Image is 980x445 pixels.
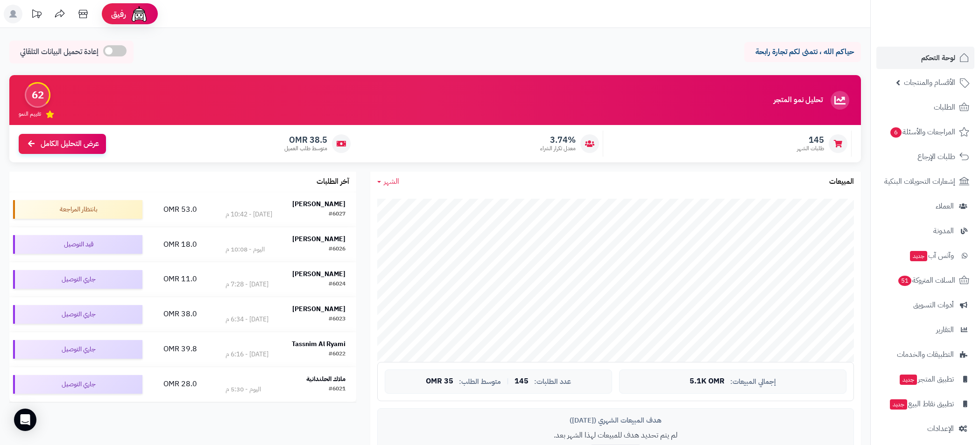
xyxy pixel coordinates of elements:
p: لم يتم تحديد هدف للمبيعات لهذا الشهر بعد. [385,430,846,441]
span: 3.74% [540,135,576,145]
td: 11.0 OMR [146,262,215,297]
span: 145 [797,135,824,145]
span: أدوات التسويق [913,299,954,312]
a: المدونة [876,220,974,242]
a: العملاء [876,195,974,217]
div: اليوم - 5:30 م [226,385,261,394]
div: اليوم - 10:08 م [226,245,265,254]
span: إجمالي المبيعات: [730,378,776,386]
img: logo-2.png [917,25,971,44]
span: تقييم النمو [19,110,41,118]
span: | [507,378,509,385]
h3: المبيعات [829,178,854,186]
a: الإعدادات [876,417,974,440]
a: الشهر [377,176,399,187]
a: طلبات الإرجاع [876,146,974,168]
a: السلات المتروكة51 [876,269,974,292]
span: متوسط الطلب: [459,378,501,386]
span: التقارير [936,323,954,336]
a: تطبيق المتجرجديد [876,368,974,390]
div: جاري التوصيل [13,340,142,359]
td: 38.0 OMR [146,297,215,332]
span: 35 OMR [426,377,453,386]
span: الطلبات [934,101,955,114]
span: رفيق [111,8,126,20]
span: 6 [890,127,902,138]
img: ai-face.png [130,5,148,23]
span: طلبات الشهر [797,145,824,153]
td: 28.0 OMR [146,367,215,402]
strong: Tassnim Al Ryami [292,339,345,349]
a: التقارير [876,319,974,341]
a: تطبيق نقاط البيعجديد [876,393,974,415]
strong: [PERSON_NAME] [292,199,345,209]
span: 51 [898,276,911,286]
span: السلات المتروكة [897,274,955,287]
a: عرض التحليل الكامل [19,134,106,154]
span: الأقسام والمنتجات [904,76,955,89]
span: جديد [910,251,927,261]
div: بانتظار المراجعة [13,200,142,219]
span: تطبيق المتجر [899,373,954,386]
span: جديد [900,375,917,385]
h3: آخر الطلبات [317,178,349,186]
div: جاري التوصيل [13,270,142,289]
span: عدد الطلبات: [534,378,571,386]
span: طلبات الإرجاع [917,150,955,163]
strong: [PERSON_NAME] [292,234,345,244]
div: [DATE] - 10:42 م [226,210,272,219]
div: [DATE] - 6:34 م [226,315,268,324]
span: إشعارات التحويلات البنكية [884,175,955,188]
span: المراجعات والأسئلة [889,125,955,139]
div: #6027 [329,210,345,219]
span: لوحة التحكم [921,51,955,64]
span: العملاء [936,200,954,213]
span: إعادة تحميل البيانات التلقائي [20,47,99,57]
a: لوحة التحكم [876,47,974,69]
td: 18.0 OMR [146,227,215,262]
a: إشعارات التحويلات البنكية [876,170,974,193]
strong: ملاك الحلندانية [306,374,345,384]
span: 38.5 OMR [284,135,327,145]
a: المراجعات والأسئلة6 [876,121,974,143]
a: تحديثات المنصة [25,5,48,26]
span: 145 [515,377,529,386]
span: متوسط طلب العميل [284,145,327,153]
h3: تحليل نمو المتجر [774,96,823,104]
span: التطبيقات والخدمات [897,348,954,361]
div: #6022 [329,350,345,359]
strong: [PERSON_NAME] [292,304,345,314]
span: معدل تكرار الشراء [540,145,576,153]
a: أدوات التسويق [876,294,974,316]
div: #6026 [329,245,345,254]
span: 5.1K OMR [690,377,725,386]
div: جاري التوصيل [13,305,142,324]
div: قيد التوصيل [13,235,142,254]
div: جاري التوصيل [13,375,142,394]
a: الطلبات [876,96,974,118]
span: وآتس آب [909,249,954,262]
span: عرض التحليل الكامل [41,139,99,149]
div: #6023 [329,315,345,324]
div: #6021 [329,385,345,394]
div: [DATE] - 7:28 م [226,280,268,289]
span: تطبيق نقاط البيع [889,397,954,410]
div: Open Intercom Messenger [14,409,36,431]
span: جديد [890,399,907,410]
strong: [PERSON_NAME] [292,269,345,279]
td: 53.0 OMR [146,192,215,227]
span: الشهر [384,176,399,187]
span: الإعدادات [927,422,954,435]
div: #6024 [329,280,345,289]
span: المدونة [933,224,954,237]
a: وآتس آبجديد [876,244,974,267]
p: حياكم الله ، نتمنى لكم تجارة رابحة [751,47,854,57]
td: 39.8 OMR [146,332,215,367]
div: [DATE] - 6:16 م [226,350,268,359]
div: هدف المبيعات الشهري ([DATE]) [385,416,846,425]
a: التطبيقات والخدمات [876,343,974,366]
